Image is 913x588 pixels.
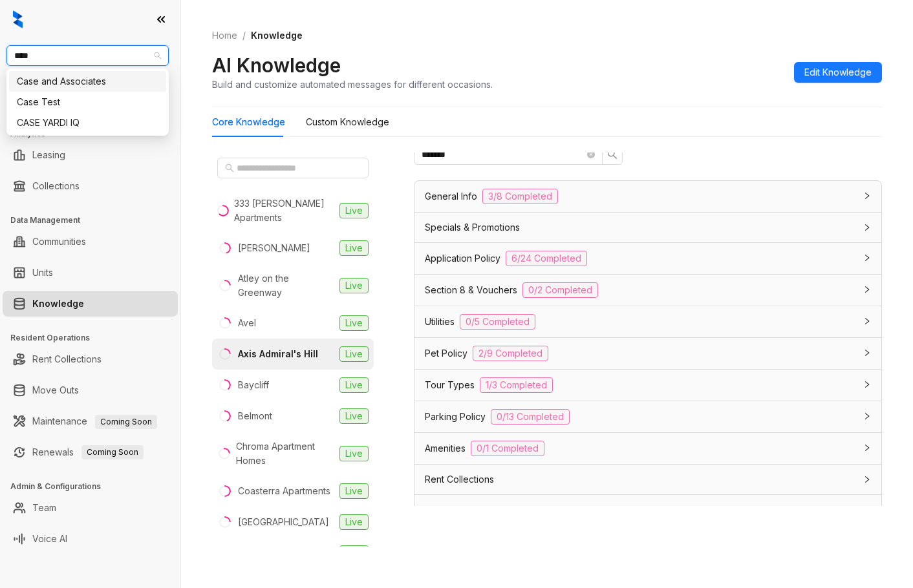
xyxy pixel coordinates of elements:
span: search [225,163,234,173]
span: 1/3 Completed [480,377,553,393]
div: CASE YARDI IQ [17,116,158,130]
span: General Info [425,189,477,204]
span: collapsed [863,317,871,325]
div: Amenities0/1 Completed [414,433,881,464]
span: 2/9 Completed [473,346,548,361]
div: Utilities0/5 Completed [414,306,881,337]
div: Case and Associates [9,71,166,92]
span: search [607,149,618,160]
a: Communities [32,229,86,255]
span: Live [339,545,369,561]
li: Communities [3,229,178,255]
div: Application Policy6/24 Completed [414,243,881,274]
span: Leasing Options [425,503,493,517]
span: 0/1 Completed [471,441,544,456]
span: Section 8 & Vouchers [425,283,517,297]
span: collapsed [863,444,871,452]
div: Belmont [238,409,272,423]
span: collapsed [863,381,871,388]
a: Collections [32,173,80,199]
span: Live [339,483,369,499]
li: Leasing [3,142,178,168]
li: Knowledge [3,291,178,317]
span: collapsed [863,224,871,231]
li: Voice AI [3,526,178,552]
span: Knowledge [251,30,303,41]
div: CASE YARDI IQ [9,112,166,133]
span: Live [339,377,369,393]
div: Coasterra Apartments [238,484,330,498]
h3: Data Management [10,215,180,226]
span: Parking Policy [425,410,486,424]
h3: Admin & Configurations [10,481,180,492]
div: Axis Admiral's Hill [238,347,318,361]
a: Move Outs [32,377,79,403]
span: Specials & Promotions [425,220,520,235]
li: Rent Collections [3,346,178,372]
span: Coming Soon [95,415,157,429]
span: Coming Soon [81,445,144,459]
span: Live [339,315,369,331]
div: [PERSON_NAME] [238,241,310,255]
span: close-circle [587,151,595,158]
span: collapsed [863,476,871,483]
a: Rent Collections [32,346,102,372]
span: collapsed [863,286,871,293]
span: Live [339,240,369,256]
img: logo [13,10,23,28]
span: collapsed [863,412,871,420]
div: 333 [PERSON_NAME] Apartments [234,196,334,225]
span: Tour Types [425,378,475,392]
span: collapsed [863,349,871,357]
div: Rent Collections [414,465,881,494]
div: Specials & Promotions [414,213,881,242]
span: collapsed [863,192,871,200]
span: Edit Knowledge [804,65,872,79]
a: Leasing [32,142,65,168]
a: Team [32,495,56,521]
div: Leasing Options [414,495,881,525]
div: General Info3/8 Completed [414,181,881,212]
span: Live [339,408,369,424]
li: / [242,28,246,43]
span: Live [339,346,369,362]
div: [GEOGRAPHIC_DATA] [238,546,329,560]
li: Leads [3,87,178,112]
div: Avel [238,316,256,330]
span: 0/2 Completed [522,282,598,298]
div: Tour Types1/3 Completed [414,370,881,401]
li: Collections [3,173,178,199]
li: Team [3,495,178,521]
span: 3/8 Completed [482,189,558,204]
a: Home [209,28,240,43]
div: Case and Associates [17,74,158,89]
div: Section 8 & Vouchers0/2 Completed [414,275,881,306]
a: RenewalsComing Soon [32,439,144,465]
span: Live [339,203,369,218]
div: Case Test [17,95,158,109]
div: Baycliff [238,378,269,392]
a: Units [32,260,53,286]
div: Core Knowledge [212,115,285,129]
span: 6/24 Completed [506,251,587,266]
span: Application Policy [425,251,500,266]
span: Amenities [425,441,466,456]
div: Case Test [9,92,166,112]
div: Atley on the Greenway [238,271,334,300]
h3: Resident Operations [10,332,180,344]
span: Live [339,278,369,293]
h2: AI Knowledge [212,53,341,78]
span: Pet Policy [425,346,467,361]
span: 0/13 Completed [491,409,570,425]
li: Units [3,260,178,286]
span: Live [339,514,369,530]
div: Build and customize automated messages for different occasions. [212,78,493,91]
span: Utilities [425,315,455,329]
div: Pet Policy2/9 Completed [414,338,881,369]
div: Custom Knowledge [306,115,389,129]
div: [GEOGRAPHIC_DATA] [238,515,329,529]
li: Maintenance [3,408,178,434]
li: Move Outs [3,377,178,403]
span: collapsed [863,254,871,262]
